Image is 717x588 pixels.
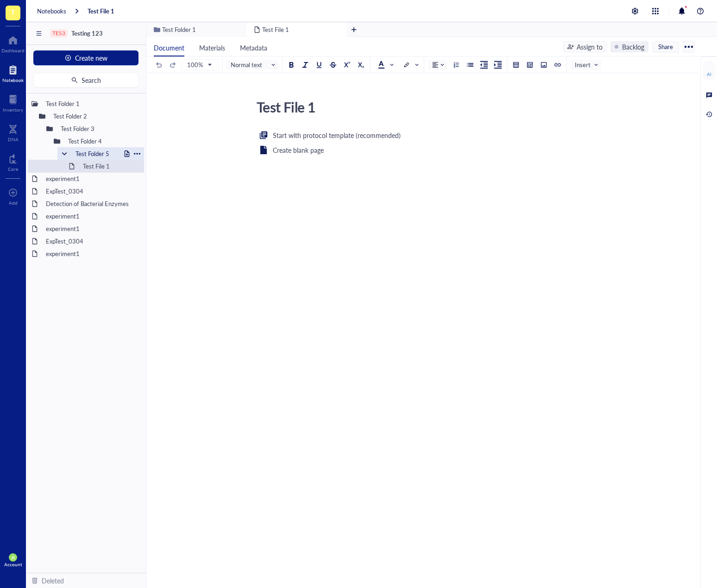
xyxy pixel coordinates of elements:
[273,145,324,155] div: Create blank page
[273,130,401,140] div: Start with protocol template (recommended)
[37,7,66,15] a: Notebooks
[2,63,24,83] a: Notebook
[240,43,267,52] span: Metadata
[252,95,582,119] div: Test File 1
[575,61,599,69] span: Insert
[577,42,603,52] div: Assign to
[3,92,23,113] a: Inventory
[71,29,103,38] span: Testing 123
[8,151,18,172] a: Core
[658,43,673,51] span: Share
[42,197,140,210] div: Detection of Bacterial Enzymes
[42,97,140,110] div: Test Folder 1
[52,30,65,37] div: TES3
[622,42,644,52] div: Backlog
[42,235,140,248] div: ExpTest_0304
[11,555,15,560] span: JK
[1,33,25,53] a: Dashboard
[75,54,107,62] span: Create new
[42,222,140,235] div: experiment1
[82,76,101,84] span: Search
[199,43,225,52] span: Materials
[652,41,679,52] button: Share
[9,200,18,206] div: Add
[4,562,22,567] div: Account
[187,61,211,69] span: 100%
[33,73,138,88] button: Search
[42,172,140,185] div: experiment1
[42,247,140,260] div: experiment1
[42,185,140,198] div: ExpTest_0304
[71,147,120,160] div: Test Folder 5
[2,77,24,83] div: Notebook
[3,107,23,113] div: Inventory
[79,160,140,173] div: Test File 1
[42,575,64,586] div: Deleted
[49,110,140,123] div: Test Folder 2
[11,6,15,18] span: T
[88,7,114,15] a: Test File 1
[8,122,19,142] a: DNA
[8,137,19,142] div: DNA
[231,61,276,69] span: Normal text
[707,71,711,77] div: AI
[57,122,140,135] div: Test Folder 3
[64,135,140,148] div: Test Folder 4
[8,166,18,172] div: Core
[154,43,184,52] span: Document
[1,48,25,53] div: Dashboard
[33,50,138,65] button: Create new
[42,210,140,223] div: experiment1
